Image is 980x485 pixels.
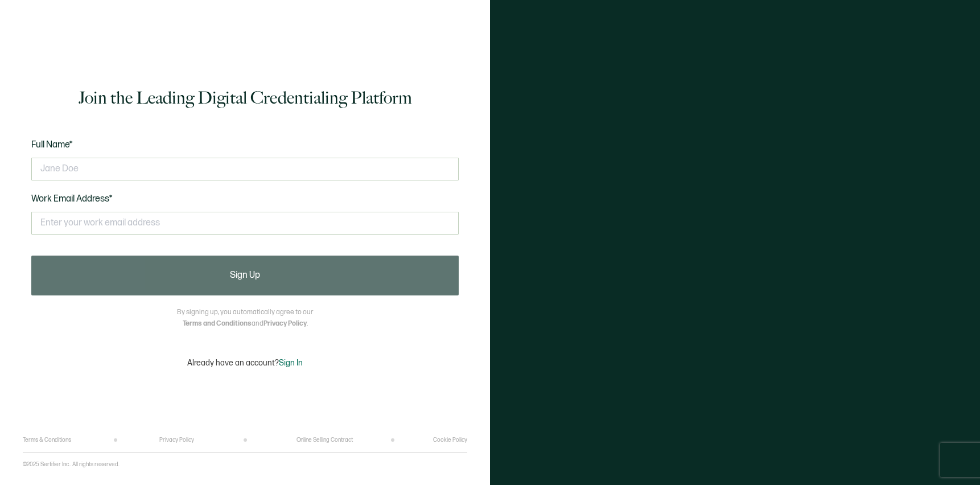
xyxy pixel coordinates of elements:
span: Work Email Address* [31,194,113,204]
input: Enter your work email address [31,212,459,235]
a: Terms & Conditions [23,437,71,443]
a: Terms and Conditions [183,319,252,328]
a: Online Selling Contract [297,437,353,443]
p: Already have an account? [187,358,303,368]
a: Cookie Policy [433,437,467,443]
a: Privacy Policy [263,319,307,328]
input: Jane Doe [31,158,459,180]
p: By signing up, you automatically agree to our and . [177,307,313,330]
span: Sign Up [230,271,260,280]
span: Full Name* [31,139,73,150]
span: Sign In [279,358,303,368]
p: ©2025 Sertifier Inc.. All rights reserved. [23,461,120,468]
h1: Join the Leading Digital Credentialing Platform [79,87,412,109]
button: Sign Up [31,256,459,295]
a: Privacy Policy [159,437,194,443]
